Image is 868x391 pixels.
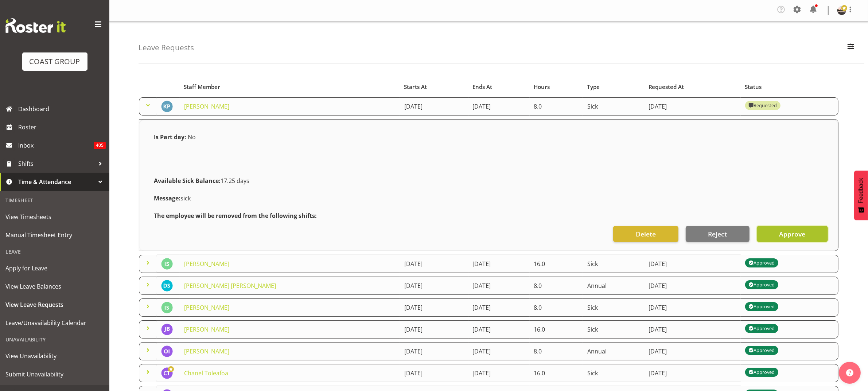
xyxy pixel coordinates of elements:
div: COAST GROUP [30,56,80,67]
td: [DATE] [400,298,468,317]
span: View Unavailability [5,351,104,361]
td: Annual [583,342,645,360]
td: [DATE] [644,97,740,116]
div: Ends At [472,83,525,91]
td: [DATE] [644,342,740,360]
td: [DATE] [468,320,530,339]
div: Hours [534,83,579,91]
td: [DATE] [644,320,740,339]
div: Type [587,83,640,91]
td: [DATE] [468,364,530,382]
td: [DATE] [400,277,468,295]
td: 8.0 [530,298,583,317]
span: Leave/Unavailability Calendar [5,317,104,328]
span: Dashboard [18,103,106,114]
img: jarrod-bullock1157.jpg [161,324,173,335]
div: Approved [748,368,775,376]
button: Reject [686,226,750,242]
a: Apply for Leave [2,259,108,277]
td: 16.0 [530,364,583,382]
strong: The employee will be removed from the following shifts: [154,212,317,220]
a: View Leave Requests [2,296,108,314]
td: [DATE] [400,342,468,360]
a: [PERSON_NAME] [PERSON_NAME] [184,282,276,290]
button: Approve [757,226,828,242]
div: Unavailability [2,332,108,347]
a: [PERSON_NAME] [184,260,229,268]
td: Sick [583,97,645,116]
button: Delete [613,226,678,242]
td: [DATE] [400,255,468,273]
td: [DATE] [468,97,530,116]
td: 16.0 [530,320,583,339]
span: Manual Timesheet Entry [5,230,104,241]
td: [DATE] [400,320,468,339]
a: [PERSON_NAME] [184,102,229,110]
strong: Is Part day: [154,133,186,141]
span: Inbox [18,140,94,151]
span: Shifts [18,158,95,169]
button: Feedback - Show survey [854,171,868,220]
a: Submit Unavailability [2,365,108,383]
td: [DATE] [468,342,530,360]
div: Approved [748,346,775,355]
div: Timesheet [2,193,108,208]
h4: Leave Requests [139,43,194,52]
a: View Timesheets [2,208,108,226]
a: [PERSON_NAME] [184,325,229,333]
td: [DATE] [644,298,740,317]
div: Approved [748,258,775,267]
td: [DATE] [644,255,740,273]
strong: Message: [154,194,180,202]
span: Submit Unavailability [5,369,104,380]
span: View Leave Balances [5,281,104,292]
div: 17.25 days [149,172,828,189]
span: 405 [94,142,106,149]
img: chanel-toleafoa1187.jpg [161,367,173,379]
img: oliver-denforddc9b330c7edf492af7a6959a6be0e48b.png [837,6,846,15]
img: oliver-ivisoni1095.jpg [161,345,173,357]
td: 8.0 [530,97,583,116]
a: [PERSON_NAME] [184,304,229,312]
td: [DATE] [468,255,530,273]
div: Starts At [404,83,464,91]
span: View Leave Requests [5,299,104,310]
td: Sick [583,364,645,382]
td: [DATE] [400,97,468,116]
td: [DATE] [644,364,740,382]
td: [DATE] [468,277,530,295]
span: Apply for Leave [5,263,104,274]
img: kent-pollard5758.jpg [161,101,173,112]
a: Leave/Unavailability Calendar [2,314,108,332]
span: Time & Attendance [18,176,95,187]
span: View Timesheets [5,211,104,222]
div: Leave [2,244,108,259]
a: Manual Timesheet Entry [2,226,108,244]
a: View Leave Balances [2,277,108,296]
img: ian-simpson3988.jpg [161,302,173,313]
strong: Available Sick Balance: [154,177,221,185]
a: [PERSON_NAME] [184,347,229,355]
div: Requested [748,101,777,110]
span: Delete [636,229,656,239]
img: Rosterit website logo [5,18,66,33]
img: ian-simpson3988.jpg [161,258,173,270]
span: Roster [18,122,106,133]
td: 8.0 [530,277,583,295]
td: [DATE] [468,298,530,317]
span: Reject [708,229,727,239]
div: Staff Member [184,83,396,91]
div: Approved [748,302,775,311]
a: Chanel Toleafoa [184,369,228,377]
td: 16.0 [530,255,583,273]
div: Approved [748,324,775,333]
td: Sick [583,298,645,317]
a: View Unavailability [2,347,108,365]
div: sick [149,189,828,207]
div: Approved [748,280,775,289]
span: No [188,133,196,141]
td: Sick [583,255,645,273]
button: Filter Employees [843,40,859,56]
div: Requested At [649,83,737,91]
td: Sick [583,320,645,339]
